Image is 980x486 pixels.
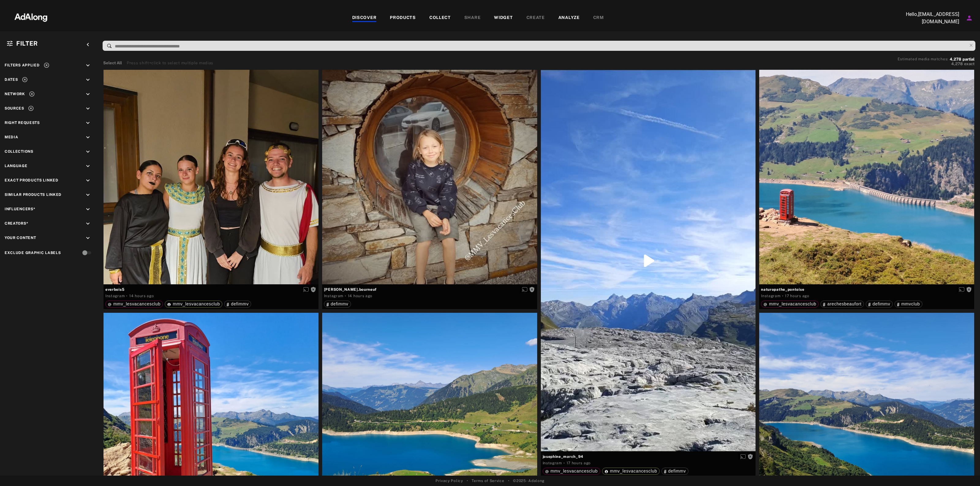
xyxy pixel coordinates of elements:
p: Hello, [EMAIL_ADDRESS][DOMAIN_NAME] [898,11,959,25]
span: © 2025 - Adalong [513,478,545,484]
span: · [782,293,784,298]
time: 2025-08-25T16:24:37.000Z [567,461,591,465]
div: SHARE [464,14,481,22]
div: mmv_lesvacancesclub [605,469,657,473]
i: keyboard_arrow_down [85,120,91,126]
a: Terms of Service [472,478,504,484]
button: Enable diffusion on this media [957,286,966,293]
span: defimmv [873,301,890,306]
div: Instagram [105,293,125,299]
div: mmvclub [897,302,920,306]
span: Collections [5,149,33,154]
span: Similar Products Linked [5,193,62,197]
span: Estimated media matches: [898,57,948,61]
span: [PERSON_NAME].bourneuf [324,287,535,292]
span: Media [5,135,18,139]
span: • [467,478,468,484]
span: Creators* [5,221,28,226]
div: mmv_lesvacancesclub [108,302,160,306]
i: keyboard_arrow_down [85,62,91,69]
div: WIDGET [494,14,513,22]
i: keyboard_arrow_down [85,148,91,155]
i: keyboard_arrow_down [85,77,91,83]
div: Exclude Graphic Labels [5,250,61,256]
span: josephine_march_94 [543,454,754,459]
i: keyboard_arrow_down [85,105,91,112]
span: Your Content [5,236,36,240]
span: 4,278 [951,62,963,66]
span: Rights not requested [311,287,316,291]
span: mmvclub [901,301,920,306]
div: COLLECT [429,14,451,22]
span: · [345,293,346,298]
div: DISCOVER [352,14,377,22]
span: • [508,478,510,484]
span: Influencers* [5,207,35,211]
div: PRODUCTS [390,14,416,22]
span: Rights not requested [966,287,972,291]
i: keyboard_arrow_down [85,177,91,184]
span: Right Requests [5,121,40,125]
i: keyboard_arrow_down [85,235,91,241]
time: 2025-08-25T16:16:14.000Z [785,294,809,298]
span: · [563,461,565,465]
iframe: Chat Widget [949,457,980,486]
img: 63233d7d88ed69de3c212112c67096b6.png [4,8,58,26]
span: Network [5,92,25,96]
div: defimmv [868,302,890,306]
button: 4,278exact [898,61,974,67]
button: Enable diffusion on this media [520,286,529,293]
div: defimmv [227,302,249,306]
span: Rights not requested [529,287,535,291]
div: mmv_lesvacancesclub [167,302,220,306]
div: Instagram [324,293,343,299]
span: Language [5,164,28,168]
button: Enable diffusion on this media [301,286,311,293]
div: Instagram [543,460,562,466]
i: keyboard_arrow_down [85,134,91,141]
span: Rights not requested [748,454,753,458]
span: 4,278 [950,57,961,62]
a: Privacy Policy [435,478,463,484]
span: arechesbeaufort [827,301,861,306]
span: Sources [5,106,24,110]
span: defimmv [231,301,249,306]
button: 4,278partial [950,58,974,61]
time: 2025-08-25T18:59:02.000Z [348,294,372,298]
span: mmv_lesvacancesclub [551,469,598,473]
div: mmv_lesvacancesclub [763,302,816,306]
span: defimmv [668,469,686,473]
time: 2025-08-25T19:12:49.000Z [129,294,154,298]
div: Instagram [761,293,780,299]
i: keyboard_arrow_down [85,91,91,98]
span: Exact Products Linked [5,178,58,182]
div: ANALYZE [558,14,580,22]
div: CRM [593,14,604,22]
span: defimmv [331,301,349,306]
i: keyboard_arrow_down [85,220,91,227]
button: Enable diffusion on this media [738,453,748,460]
span: Dates [5,77,18,82]
div: CREATE [526,14,545,22]
span: naturopathe_pontoise [761,287,972,292]
span: mmv_lesvacancesclub [173,301,220,306]
div: defimmv [326,302,349,306]
i: keyboard_arrow_down [85,206,91,213]
span: mmv_lesvacancesclub [610,469,657,473]
div: Press shift+click to select multiple medias [127,60,213,66]
span: mmv_lesvacancesclub [769,301,816,306]
span: everbois5 [105,287,317,292]
button: Account settings [964,13,974,23]
button: Select All [103,60,122,66]
i: keyboard_arrow_left [85,41,91,48]
span: Filter [16,40,38,47]
div: arechesbeaufort [823,302,861,306]
span: mmv_lesvacancesclub [113,301,160,306]
span: Filters applied [5,63,40,67]
div: Widget de chat [949,457,980,486]
div: mmv_lesvacancesclub [545,469,598,473]
div: defimmv [664,469,686,473]
i: keyboard_arrow_down [85,192,91,198]
i: keyboard_arrow_down [85,163,91,170]
span: · [126,293,128,298]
